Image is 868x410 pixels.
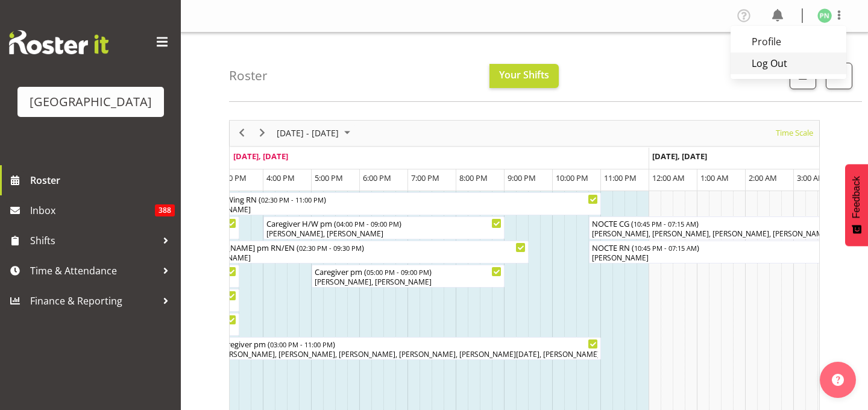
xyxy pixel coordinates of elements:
img: penny-navidad674.jpg [817,8,832,23]
div: Caregiver pm ( ) [315,265,502,277]
span: 7:00 PM [411,172,439,183]
span: Roster [30,171,175,189]
span: 388 [155,204,175,216]
div: Caregiver H/W pm Begin From Friday, October 3, 2025 at 4:00:00 PM GMT+13:00 Ends At Friday, Octob... [263,216,505,239]
span: 3:00 PM [218,172,247,183]
span: 03:00 PM - 11:00 PM [270,339,333,349]
img: Rosterit website logo [9,30,108,54]
span: [DATE], [DATE] [233,151,288,162]
button: Your Shifts [489,64,559,88]
div: Hospital Wing RN Begin From Friday, October 3, 2025 at 2:30:00 PM GMT+13:00 Ends At Friday, Octob... [191,192,601,215]
div: Hospital Wing RN ( ) [194,193,598,205]
span: 02:30 PM - 11:00 PM [261,195,324,204]
span: 3:00 AM [797,172,825,183]
span: Shifts [30,232,157,250]
button: Feedback - Show survey [845,164,868,246]
span: Time Scale [775,125,814,140]
div: [PERSON_NAME] [194,204,598,215]
div: [GEOGRAPHIC_DATA] [30,93,152,111]
div: Caregiver H/W pm ( ) [266,217,502,229]
div: [PERSON_NAME], [PERSON_NAME] [266,229,502,239]
span: 12:00 AM [652,172,685,183]
a: Log Out [731,52,846,74]
div: Ressie pm RN/EN Begin From Friday, October 3, 2025 at 2:30:00 PM GMT+13:00 Ends At Friday, Octobe... [191,241,529,263]
button: Next [254,125,271,140]
span: 04:00 PM - 09:00 PM [336,219,399,229]
span: 10:45 PM - 07:15 AM [634,243,697,253]
span: 9:00 PM [508,172,536,183]
span: 11:00 PM [604,172,637,183]
div: [PERSON_NAME], [PERSON_NAME] [315,277,502,288]
span: 4:00 PM [266,172,295,183]
div: Caregiver pm Begin From Friday, October 3, 2025 at 5:00:00 PM GMT+13:00 Ends At Friday, October 3... [312,265,505,288]
div: Caregiver pm Begin From Friday, October 3, 2025 at 3:00:00 PM GMT+13:00 Ends At Friday, October 3... [215,337,601,360]
span: Time & Attendance [30,262,157,280]
span: Your Shifts [499,68,549,81]
div: [PERSON_NAME] pm RN/EN ( ) [194,241,526,253]
span: Inbox [30,201,155,219]
img: help-xxl-2.png [832,374,844,386]
span: 10:45 PM - 07:15 AM [634,219,696,229]
div: previous period [231,121,252,146]
span: Finance & Reporting [30,292,157,310]
span: Feedback [851,176,862,218]
span: 5:00 PM [315,172,343,183]
div: [PERSON_NAME] [194,253,526,263]
span: 10:00 PM [556,172,588,183]
span: 8:00 PM [459,172,488,183]
span: 2:00 AM [749,172,777,183]
span: 1:00 AM [700,172,729,183]
button: Time Scale [774,125,816,140]
div: Sep 29 - Oct 05, 2025 [272,121,357,146]
span: 6:00 PM [363,172,391,183]
div: [PERSON_NAME], [PERSON_NAME], [PERSON_NAME], [PERSON_NAME], [PERSON_NAME][DATE], [PERSON_NAME] [218,349,598,360]
a: Profile [731,31,846,52]
span: [DATE], [DATE] [652,151,707,162]
span: 02:30 PM - 09:30 PM [299,243,362,253]
h4: Roster [229,69,268,83]
span: [DATE] - [DATE] [275,125,340,140]
button: Previous [234,125,250,140]
div: Caregiver pm ( ) [218,338,598,350]
div: next period [252,121,272,146]
span: 05:00 PM - 09:00 PM [366,267,429,277]
button: October 2025 [275,125,356,140]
